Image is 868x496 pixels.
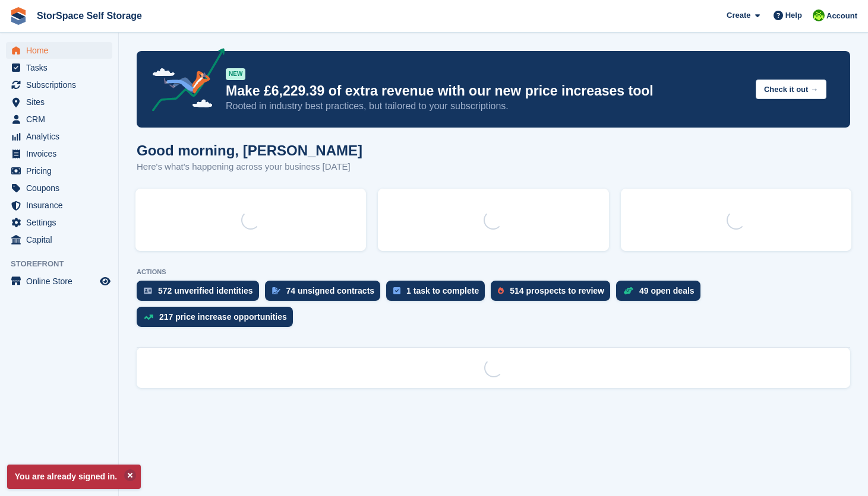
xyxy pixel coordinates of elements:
span: Home [26,42,97,59]
span: Help [785,9,802,21]
h1: Good morning, [PERSON_NAME] [137,142,362,158]
span: CRM [26,111,97,128]
button: Check it out → [756,80,826,99]
a: menu [6,42,112,59]
p: Rooted in industry best practices, but tailored to your subscriptions. [226,100,746,113]
img: price_increase_opportunities-93ffe204e8149a01c8c9dc8f82e8f89637d9d84a8eef4429ea346261dce0b2c0.svg [144,314,153,320]
img: contract_signature_icon-13c848040528278c33f63329250d36e43548de30e8caae1d1a13099fd9432cc5.svg [272,287,280,294]
div: 49 open deals [639,286,695,295]
span: Create [727,9,750,21]
div: NEW [226,68,245,80]
div: 217 price increase opportunities [159,312,287,322]
span: Storefront [11,258,118,270]
span: Analytics [26,128,97,145]
a: menu [6,197,112,214]
a: 49 open deals [616,281,706,307]
a: 572 unverified identities [137,281,265,307]
img: task-75834270c22a3079a89374b754ae025e5fb1db73e45f91037f5363f120a921f8.svg [393,287,400,294]
a: menu [6,163,112,179]
img: deal-1b604bf984904fb50ccaf53a9ad4b4a5d6e5aea283cecdc64d6e3604feb123c2.svg [623,287,633,295]
span: Coupons [26,180,97,196]
img: price-adjustments-announcement-icon-8257ccfd72463d97f412b2fc003d46551f7dbcb40ab6d574587a9cd5c0d94... [142,48,225,116]
a: 217 price increase opportunities [137,307,299,333]
a: menu [6,214,112,231]
p: You are already signed in. [7,465,141,489]
a: StorSpace Self Storage [32,6,147,26]
span: Online Store [26,273,97,290]
p: Make £6,229.39 of extra revenue with our new price increases tool [226,82,746,100]
a: 514 prospects to review [491,281,616,307]
a: 1 task to complete [386,281,491,307]
img: verify_identity-adf6edd0f0f0b5bbfe63781bf79b02c33cf7c696d77639b501bdc392416b5a36.svg [144,287,152,294]
a: menu [6,94,112,110]
a: Preview store [98,274,112,288]
span: Invoices [26,145,97,162]
div: 1 task to complete [406,286,479,295]
a: menu [6,273,112,290]
div: 572 unverified identities [158,286,253,295]
img: stora-icon-8386f47178a22dfd0bd8f6a31ec36ba5ce8667c1dd55bd0f319d3a0aa187defe.svg [10,7,27,25]
a: menu [6,145,112,162]
span: Tasks [26,59,97,76]
p: Here's what's happening across your business [DATE] [137,160,362,174]
a: menu [6,59,112,76]
span: Settings [26,214,97,231]
a: 74 unsigned contracts [265,281,387,307]
div: 74 unsigned contracts [286,286,375,295]
img: prospect-51fa495bee0391a8d652442698ab0144808aea92771e9ea1ae160a38d050c398.svg [498,287,504,294]
a: menu [6,128,112,145]
span: Sites [26,94,97,110]
a: menu [6,180,112,196]
span: Pricing [26,163,97,179]
span: Capital [26,231,97,248]
p: ACTIONS [137,268,850,276]
a: menu [6,77,112,93]
span: Account [826,10,857,22]
span: Insurance [26,197,97,214]
div: 514 prospects to review [510,286,604,295]
a: menu [6,111,112,128]
img: paul catt [813,9,825,21]
span: Subscriptions [26,77,97,93]
a: menu [6,231,112,248]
